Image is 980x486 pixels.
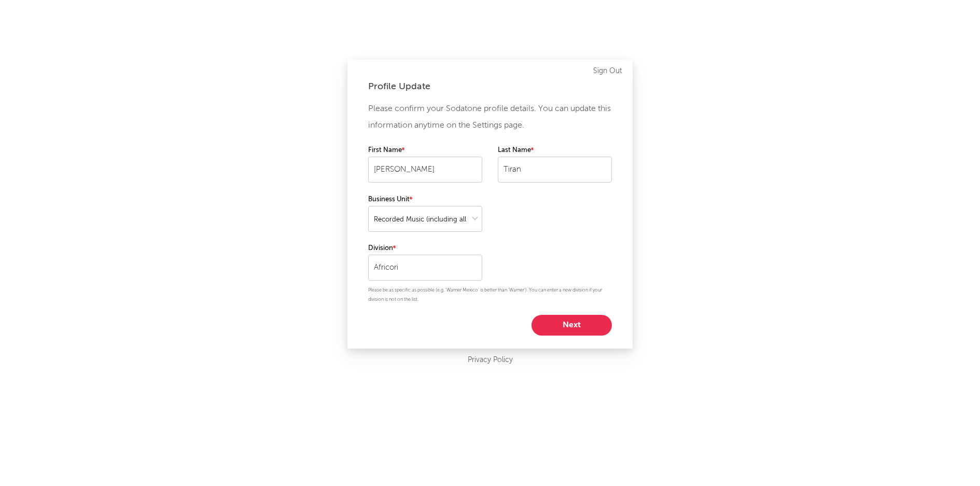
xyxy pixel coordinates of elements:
label: Division [368,242,482,255]
p: Please be as specific as possible (e.g. 'Warner Mexico' is better than 'Warner'). You can enter a... [368,286,612,304]
p: Please confirm your Sodatone profile details. You can update this information anytime on the Sett... [368,101,612,134]
label: First Name [368,144,482,157]
input: Your division [368,255,482,281]
button: Next [531,315,612,336]
input: Your first name [368,157,482,183]
a: Privacy Policy [468,354,513,367]
a: Sign Out [593,65,622,77]
label: Last Name [498,144,612,157]
label: Business Unit [368,193,482,206]
div: Profile Update [368,80,612,93]
input: Your last name [498,157,612,183]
